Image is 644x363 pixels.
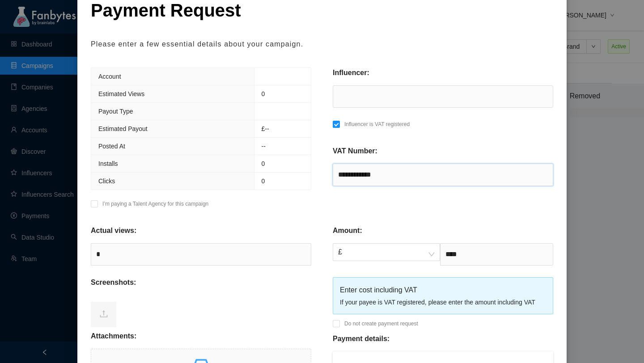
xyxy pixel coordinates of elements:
[262,90,265,97] span: 0
[344,319,418,328] p: Do not create payment request
[98,73,121,80] span: Account
[91,225,136,236] p: Actual views:
[262,160,265,167] span: 0
[344,120,410,129] p: Influencer is VAT registered
[262,177,265,185] span: 0
[98,125,148,132] span: Estimated Payout
[338,244,435,261] span: £
[98,143,125,150] span: Posted At
[98,90,144,97] span: Estimated Views
[98,108,133,115] span: Payout Type
[262,143,266,150] span: --
[98,160,118,167] span: Installs
[340,297,546,307] div: If your payee is VAT registered, please enter the amount including VAT
[333,68,369,78] p: Influencer:
[262,125,269,132] span: £--
[91,277,136,288] p: Screenshots:
[91,39,553,50] p: Please enter a few essential details about your campaign.
[340,284,546,295] div: Enter cost including VAT
[91,331,136,342] p: Attachments:
[98,177,115,185] span: Clicks
[99,309,108,318] span: upload
[333,225,362,236] p: Amount:
[102,199,208,208] p: I’m paying a Talent Agency for this campaign
[333,146,377,156] p: VAT Number:
[333,333,390,344] p: Payment details:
